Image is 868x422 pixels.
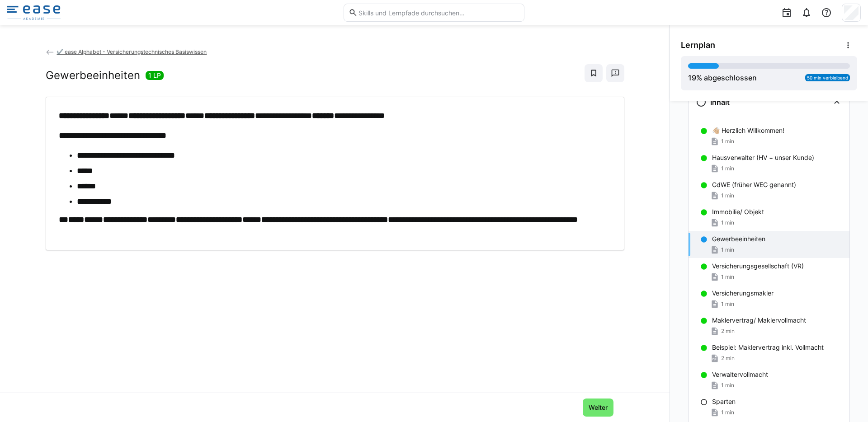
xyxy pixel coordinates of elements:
span: 1 min [721,165,734,172]
span: 2 min [721,328,735,335]
span: Weiter [587,403,609,412]
p: Versicherungsmakler [712,289,774,298]
span: 1 min [721,219,734,226]
span: 50 min verbleibend [807,75,848,80]
p: 👋🏼 Herzlich Willkommen! [712,126,784,135]
span: 2 min [721,355,735,362]
p: GdWE (früher WEG genannt) [712,180,796,189]
input: Skills und Lernpfade durchsuchen… [358,9,519,17]
button: Weiter [583,399,613,417]
p: Versicherungsgesellschaft (VR) [712,262,804,271]
span: 19 [688,73,696,82]
p: Maklervertrag/ Maklervollmacht [712,316,806,325]
span: 1 min [721,192,734,199]
span: 1 min [721,273,734,281]
p: Immobilie/ Objekt [712,207,764,216]
span: 1 min [721,300,734,308]
p: Beispiel: Maklervertrag inkl. Vollmacht [712,343,824,352]
p: Hausverwalter (HV = unser Kunde) [712,153,814,162]
span: 1 min [721,246,734,253]
span: 1 LP [148,71,161,80]
span: ✔️ ease Alphabet - Versicherungstechnisches Basiswissen [57,48,207,55]
div: % abgeschlossen [688,72,757,83]
h2: Gewerbeeinheiten [46,69,140,82]
span: Lernplan [681,40,715,50]
span: 1 min [721,409,734,416]
p: Sparten [712,397,736,406]
span: 1 min [721,138,734,145]
a: ✔️ ease Alphabet - Versicherungstechnisches Basiswissen [46,48,207,55]
p: Gewerbeeinheiten [712,234,765,244]
span: 1 min [721,382,734,389]
h3: Inhalt [710,98,730,107]
p: Verwaltervollmacht [712,370,768,379]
